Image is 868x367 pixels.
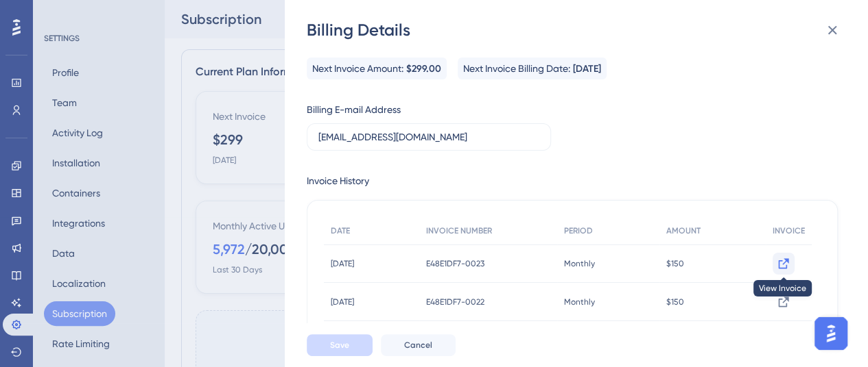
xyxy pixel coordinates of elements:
div: Billing Details [307,19,849,41]
button: Save [307,334,373,356]
iframe: UserGuiding AI Assistant Launcher [810,313,852,354]
span: $299.00 [406,61,441,77]
span: [DATE] [573,61,601,77]
span: AMOUNT [666,225,701,236]
span: Next Invoice Amount: [312,60,403,77]
div: Billing E-mail Address [307,101,401,118]
span: $150 [666,296,684,307]
span: Monthly [564,296,595,307]
span: DATE [331,225,350,236]
span: PERIOD [564,225,593,236]
span: Monthly [564,258,595,269]
button: Cancel [381,334,456,356]
span: Cancel [404,340,432,351]
span: E48E1DF7-0023 [426,258,484,269]
input: E-mail [318,129,539,144]
span: [DATE] [331,258,354,269]
span: Save [330,340,349,351]
span: INVOICE [773,225,805,236]
span: E48E1DF7-0022 [426,296,484,307]
div: Invoice History [307,173,369,189]
span: [DATE] [331,296,354,307]
span: Next Invoice Billing Date: [463,60,570,77]
span: INVOICE NUMBER [426,225,492,236]
span: $150 [666,258,684,269]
